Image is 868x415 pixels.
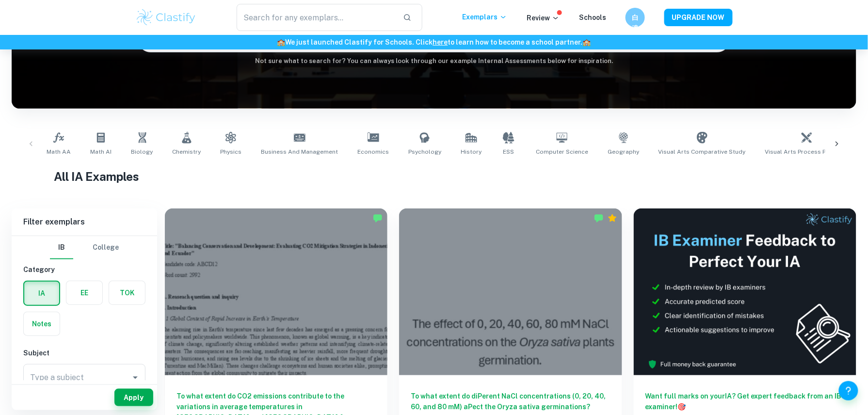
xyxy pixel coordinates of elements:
span: Business and Management [261,147,338,156]
span: Geography [608,147,639,156]
h6: Want full marks on your IA ? Get expert feedback from an IB examiner! [645,391,845,412]
h6: Filter exemplars [12,208,157,236]
button: Help and Feedback [839,381,858,400]
span: Computer Science [536,147,588,156]
a: Schools [579,14,606,21]
span: 🏫 [583,38,591,46]
span: Chemistry [172,147,201,156]
button: TOK [109,281,145,304]
span: Psychology [408,147,441,156]
span: 🏫 [277,38,286,46]
button: IB [50,236,73,259]
h1: All IA Examples [54,168,814,185]
button: Apply [114,389,153,406]
button: Open [129,371,142,384]
img: Clastify logo [135,8,197,27]
p: Review [527,13,560,23]
img: Thumbnail [634,208,856,375]
h6: We just launched Clastify for Schools. Click to learn how to become a school partner. [2,37,866,48]
button: IA [24,282,59,305]
button: EE [66,281,102,304]
div: Filter type choice [50,236,119,259]
span: Math AI [90,147,112,156]
p: Exemplars [462,12,507,22]
button: College [93,236,119,259]
input: Search for any exemplars... [237,4,395,31]
h6: Not sure what to search for? You can always look through our example Internal Assessments below f... [12,56,856,66]
span: ESS [503,147,514,156]
img: Marked [594,213,604,223]
a: here [433,38,448,46]
img: Marked [373,213,383,223]
button: Notes [24,312,60,335]
span: Math AA [47,147,71,156]
button: 白魂 [626,8,645,27]
span: Economics [357,147,389,156]
span: Physics [220,147,241,156]
h6: Category [23,264,145,275]
div: Premium [608,213,617,223]
span: Biology [131,147,153,156]
span: Visual Arts Process Portfolio [765,147,849,156]
span: 🎯 [678,403,686,411]
h6: Subject [23,348,145,358]
span: Visual Arts Comparative Study [659,147,746,156]
h6: 白魂 [630,12,641,23]
button: UPGRADE NOW [664,9,733,26]
span: History [461,147,482,156]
